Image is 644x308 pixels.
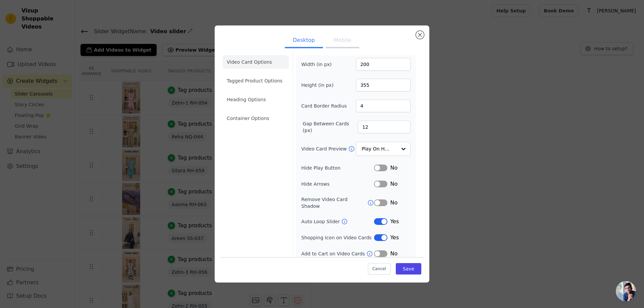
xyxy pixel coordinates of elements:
[390,250,397,258] span: No
[223,93,289,106] li: Heading Options
[301,181,374,187] label: Hide Arrows
[301,145,348,152] label: Video Card Preview
[390,199,397,207] span: No
[390,180,397,188] span: No
[303,120,358,134] label: Gap Between Cards (px)
[301,82,338,88] label: Height (in px)
[285,34,323,48] button: Desktop
[301,165,374,171] label: Hide Play Button
[390,234,399,242] span: Yes
[223,112,289,125] li: Container Options
[368,263,390,274] button: Cancel
[301,196,367,209] label: Remove Video Card Shadow
[326,34,359,48] button: Mobile
[301,103,347,109] label: Card Border Radius
[396,263,421,274] button: Save
[301,218,341,225] label: Auto Loop Slider
[223,55,289,69] li: Video Card Options
[390,164,397,172] span: No
[390,218,399,226] span: Yes
[301,61,338,68] label: Width (in px)
[616,281,636,301] a: Open chat
[223,74,289,87] li: Tagged Product Options
[301,250,366,257] label: Add to Cart on Video Cards
[416,31,424,39] button: Close modal
[301,234,374,241] label: Shopping Icon on Video Cards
